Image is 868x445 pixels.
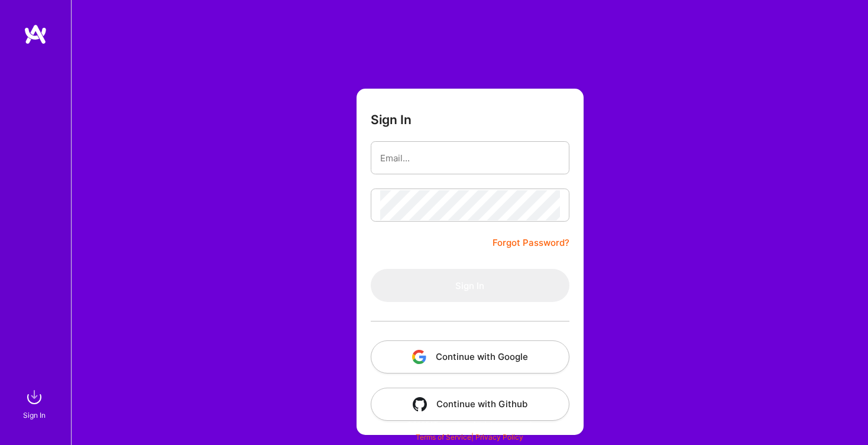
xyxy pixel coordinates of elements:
button: Continue with Google [371,340,569,373]
button: Sign In [371,269,569,302]
a: Terms of Service [416,433,471,441]
img: icon [413,397,427,411]
button: Continue with Github [371,388,569,421]
h3: Sign In [371,112,412,127]
a: sign inSign In [25,385,46,421]
span: | [416,433,523,441]
img: logo [24,24,47,45]
div: Sign In [23,409,46,421]
a: Forgot Password? [493,236,569,250]
img: icon [412,350,426,364]
a: Privacy Policy [475,433,523,441]
div: © 2025 ATeams Inc., All rights reserved. [71,410,868,439]
input: Email... [380,143,560,173]
img: sign in [22,385,46,409]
